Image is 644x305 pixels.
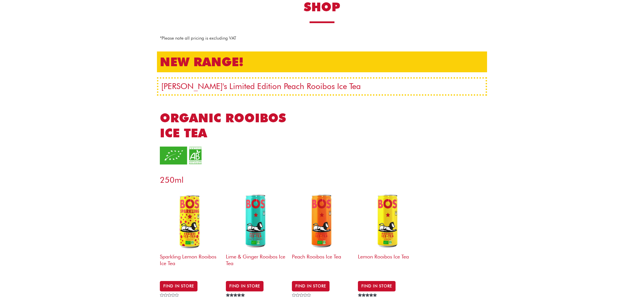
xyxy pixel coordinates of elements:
h2: Sparkling Lemon Rooibos Ice Tea [160,251,220,273]
img: Bos Lemon Ice Tea Can [160,191,220,251]
h2: Lemon Rooibos Ice Tea [358,251,418,273]
a: BUY IN STORE [160,281,197,291]
h2: NEW RANGE! [160,54,484,70]
img: EU_BOS_1L_Lemon [358,191,418,251]
p: *Please note all pricing is excluding VAT [160,35,484,42]
h2: Lime & Ginger Rooibos Ice Tea [226,251,286,273]
a: Lime & Ginger Rooibos Ice Tea [226,191,286,276]
a: BUY IN STORE [226,281,264,291]
a: Peach Rooibos Ice Tea [292,191,352,276]
h2: Peach Rooibos Ice Tea [292,251,352,273]
h3: 250ml [160,175,484,185]
a: Sparkling Lemon Rooibos Ice Tea [160,191,220,276]
h2: ORGANIC ROOIBOS ICE TEA [160,110,290,141]
a: Lemon Rooibos Ice Tea [358,191,418,276]
a: BUY IN STORE [292,281,330,291]
img: organic [160,147,203,164]
h3: [PERSON_NAME]'s Limited Edition Peach Rooibos Ice Tea [161,82,483,91]
a: BUY IN STORE [358,281,396,291]
img: EU_BOS_250ml_L&G [226,191,286,251]
img: EU_BOS_250ml_Peach [292,191,352,251]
